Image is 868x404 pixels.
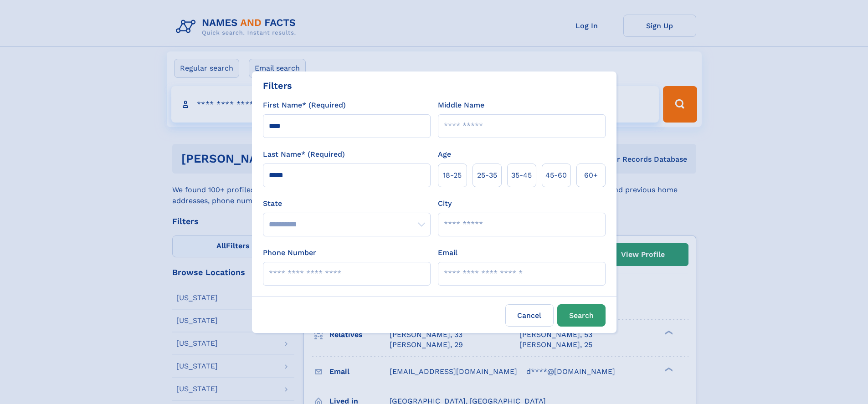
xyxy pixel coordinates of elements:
span: 25‑35 [477,170,497,181]
label: Age [438,149,451,160]
label: Middle Name [438,100,484,111]
span: 45‑60 [545,170,567,181]
span: 18‑25 [443,170,462,181]
label: First Name* (Required) [263,100,346,111]
label: State [263,198,431,209]
label: Email [438,247,457,258]
label: Last Name* (Required) [263,149,345,160]
button: Search [557,304,606,327]
label: Phone Number [263,247,316,258]
label: Cancel [505,304,554,327]
div: Filters [263,79,292,92]
span: 35‑45 [511,170,532,181]
span: 60+ [584,170,598,181]
label: City [438,198,452,209]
